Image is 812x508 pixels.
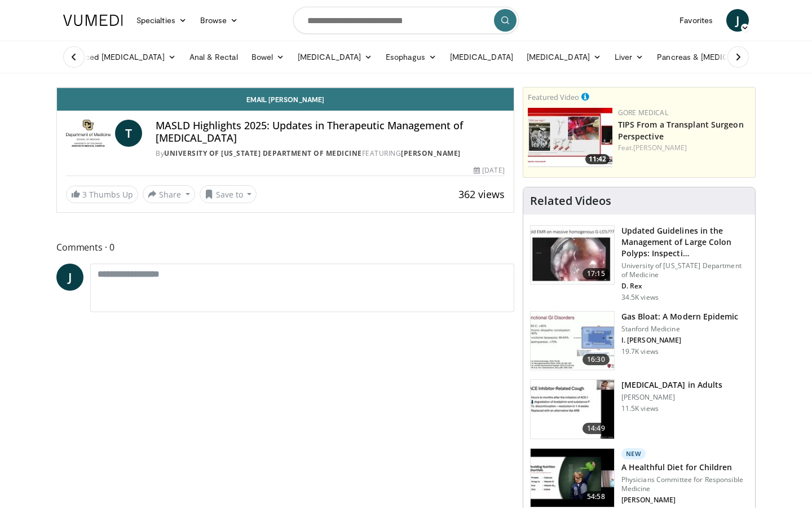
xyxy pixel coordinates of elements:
p: [PERSON_NAME] [621,496,748,505]
a: Esophagus [379,46,443,68]
a: Pancreas & [MEDICAL_DATA] [650,46,782,68]
p: 11.5K views [621,404,659,413]
a: 16:30 Gas Bloat: A Modern Epidemic Stanford Medicine I. [PERSON_NAME] 19.7K views [530,311,748,371]
h3: [MEDICAL_DATA] in Adults [621,379,722,391]
a: Favorites [673,9,720,32]
img: University of Colorado Department of Medicine [66,120,111,147]
span: 362 views [458,187,505,201]
a: Advanced [MEDICAL_DATA] [56,46,183,68]
h3: Gas Bloat: A Modern Epidemic [621,311,739,322]
p: [PERSON_NAME] [621,393,722,402]
a: [MEDICAL_DATA] [520,46,608,68]
a: University of [US_STATE] Department of Medicine [164,148,362,158]
p: New [621,448,646,459]
p: I. [PERSON_NAME] [621,336,739,345]
a: TIPS From a Transplant Surgeon Perspective [618,119,744,142]
span: 3 [82,189,87,200]
img: VuMedi Logo [63,15,123,26]
a: 3 Thumbs Up [66,186,138,203]
video-js: Video Player [57,87,514,88]
span: 17:15 [582,268,610,279]
a: J [726,9,749,32]
button: Share [143,185,195,203]
a: Email [PERSON_NAME] [57,88,514,111]
a: [PERSON_NAME] [633,143,687,152]
a: Anal & Rectal [183,46,245,68]
span: 14:49 [582,423,610,434]
a: 14:49 [MEDICAL_DATA] in Adults [PERSON_NAME] 11.5K views [530,379,748,439]
p: 34.5K views [621,293,659,302]
h4: MASLD Highlights 2025: Updates in Therapeutic Management of [MEDICAL_DATA] [156,120,504,144]
div: [DATE] [474,165,504,176]
small: Featured Video [528,92,579,102]
a: Specialties [130,9,193,32]
a: 11:42 [528,108,612,167]
p: University of [US_STATE] Department of Medicine [621,261,748,279]
a: Browse [193,9,245,32]
div: Feat. [618,143,751,153]
span: Comments 0 [56,240,514,255]
input: Search topics, interventions [293,7,519,34]
img: 11950cd4-d248-4755-8b98-ec337be04c84.150x105_q85_crop-smart_upscale.jpg [531,380,614,439]
a: Bowel [245,46,291,68]
p: Stanford Medicine [621,325,739,334]
h4: Related Videos [530,194,611,208]
p: Physicians Committee for Responsible Medicine [621,475,748,493]
a: Gore Medical [618,108,668,117]
span: 16:30 [582,354,610,365]
img: 5184f339-d0ad-4378-8a16-704b6409913e.150x105_q85_crop-smart_upscale.jpg [531,449,614,507]
a: J [56,264,83,291]
p: 19.7K views [621,347,659,356]
div: By FEATURING [156,148,504,159]
img: 480ec31d-e3c1-475b-8289-0a0659db689a.150x105_q85_crop-smart_upscale.jpg [531,312,614,370]
button: Save to [200,185,257,203]
a: [MEDICAL_DATA] [443,46,520,68]
p: D. Rex [621,282,748,291]
a: 17:15 Updated Guidelines in the Management of Large Colon Polyps: Inspecti… University of [US_STA... [530,225,748,302]
span: 11:42 [585,154,610,164]
h3: Updated Guidelines in the Management of Large Colon Polyps: Inspecti… [621,225,748,259]
a: T [115,120,142,147]
a: [PERSON_NAME] [401,148,461,158]
a: [MEDICAL_DATA] [291,46,379,68]
span: 54:58 [582,491,610,502]
a: Liver [608,46,650,68]
img: dfcfcb0d-b871-4e1a-9f0c-9f64970f7dd8.150x105_q85_crop-smart_upscale.jpg [531,226,614,284]
h3: A Healthful Diet for Children [621,462,748,473]
img: 4003d3dc-4d84-4588-a4af-bb6b84f49ae6.150x105_q85_crop-smart_upscale.jpg [528,108,612,167]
